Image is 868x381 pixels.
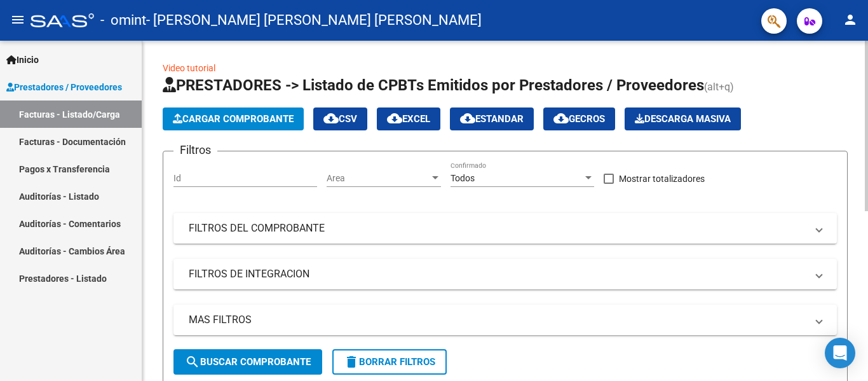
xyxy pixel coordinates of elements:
[843,12,858,27] mat-icon: person
[185,356,311,368] span: Buscar Comprobante
[163,63,215,73] a: Video tutorial
[173,113,294,125] span: Cargar Comprobante
[625,107,741,130] app-download-masive: Descarga masiva de comprobantes (adjuntos)
[163,76,704,94] span: PRESTADORES -> Listado de CPBTs Emitidos por Prestadores / Proveedores
[185,354,200,370] mat-icon: search
[173,259,837,289] mat-expansion-panel-header: FILTROS DE INTEGRACION
[332,349,447,375] button: Borrar Filtros
[189,267,806,281] mat-panel-title: FILTROS DE INTEGRACION
[327,173,430,184] span: Area
[635,113,731,125] span: Descarga Masiva
[344,356,435,368] span: Borrar Filtros
[553,113,605,125] span: Gecros
[704,81,734,93] span: (alt+q)
[189,221,806,235] mat-panel-title: FILTROS DEL COMPROBANTE
[6,80,122,94] span: Prestadores / Proveedores
[173,349,322,375] button: Buscar Comprobante
[625,107,741,130] button: Descarga Masiva
[313,107,367,130] button: CSV
[460,113,524,125] span: Estandar
[189,313,806,327] mat-panel-title: MAS FILTROS
[10,12,25,27] mat-icon: menu
[173,305,837,335] mat-expansion-panel-header: MAS FILTROS
[619,171,705,186] span: Mostrar totalizadores
[173,141,217,159] h3: Filtros
[100,6,146,34] span: - omint
[146,6,482,34] span: - [PERSON_NAME] [PERSON_NAME] [PERSON_NAME]
[825,338,855,368] div: Open Intercom Messenger
[173,213,837,244] mat-expansion-panel-header: FILTROS DEL COMPROBANTE
[387,111,402,126] mat-icon: cloud_download
[450,107,534,130] button: Estandar
[344,354,359,370] mat-icon: delete
[323,111,339,126] mat-icon: cloud_download
[543,107,615,130] button: Gecros
[387,113,430,125] span: EXCEL
[553,111,569,126] mat-icon: cloud_download
[323,113,357,125] span: CSV
[377,107,440,130] button: EXCEL
[163,107,304,130] button: Cargar Comprobante
[451,173,475,183] span: Todos
[6,53,39,67] span: Inicio
[460,111,475,126] mat-icon: cloud_download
